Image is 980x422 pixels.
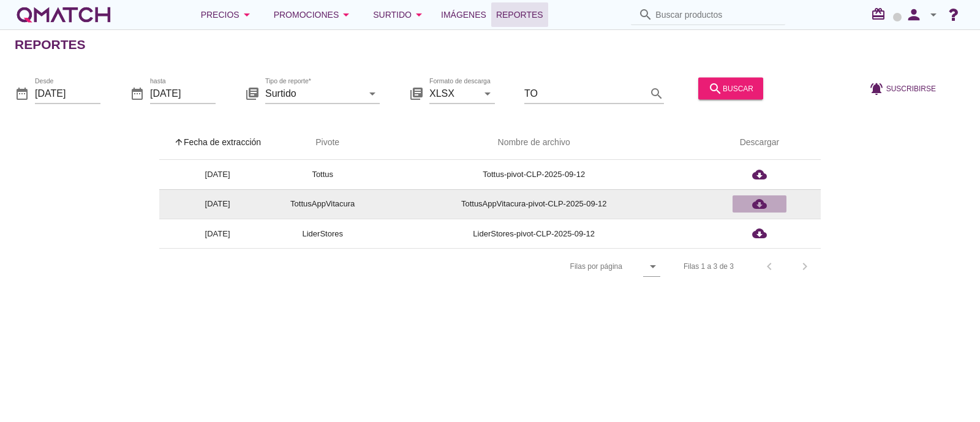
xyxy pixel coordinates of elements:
td: LiderStores [276,219,369,248]
button: Surtido [363,2,436,27]
button: Suscribirse [859,77,946,99]
i: arrow_drop_down [365,86,380,100]
i: arrow_drop_down [339,7,353,22]
i: arrow_drop_down [412,7,426,22]
i: cloud_download [752,197,767,211]
td: TottusAppVitacura [276,189,369,219]
i: search [638,7,653,22]
i: search [708,81,723,96]
button: Promociones [264,2,364,27]
input: Buscar productos [655,5,778,24]
th: Fecha de extracción: Sorted ascending. Activate to sort descending. [159,126,276,160]
div: Filas por página [448,249,660,284]
i: notifications_active [869,81,886,96]
i: date_range [15,86,29,100]
div: Promociones [274,7,354,22]
i: arrow_upward [174,137,184,147]
td: [DATE] [159,219,276,248]
span: Imágenes [441,7,486,22]
a: Imágenes [436,2,491,27]
th: Nombre de archivo: Not sorted. [369,126,698,160]
i: cloud_download [752,167,767,182]
td: [DATE] [159,160,276,189]
i: search [649,86,664,100]
i: arrow_drop_down [926,7,941,22]
td: Tottus-pivot-CLP-2025-09-12 [369,160,698,189]
a: Reportes [491,2,548,27]
button: buscar [698,77,763,99]
td: [DATE] [159,189,276,219]
div: Precios [201,7,254,22]
span: Suscribirse [886,83,936,94]
div: buscar [708,81,753,96]
div: Surtido [373,7,426,22]
div: Filas 1 a 3 de 3 [684,261,734,272]
input: Filtrar por texto [524,83,647,103]
i: redeem [871,7,891,21]
th: Pivote: Not sorted. Activate to sort ascending. [276,126,369,160]
input: Desde [35,83,100,103]
td: LiderStores-pivot-CLP-2025-09-12 [369,219,698,248]
i: library_books [409,86,424,100]
input: hasta [150,83,216,103]
a: white-qmatch-logo [15,2,113,27]
button: Precios [191,2,264,27]
i: arrow_drop_down [480,86,495,100]
i: person [902,6,926,23]
td: Tottus [276,160,369,189]
i: arrow_drop_down [646,259,660,274]
i: arrow_drop_down [239,7,254,22]
span: Reportes [496,7,543,22]
td: TottusAppVitacura-pivot-CLP-2025-09-12 [369,189,698,219]
i: library_books [245,86,260,100]
h2: Reportes [15,35,86,55]
input: Formato de descarga [429,83,478,103]
i: cloud_download [752,226,767,241]
input: Tipo de reporte* [265,83,363,103]
i: date_range [130,86,145,100]
th: Descargar: Not sorted. [698,126,821,160]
